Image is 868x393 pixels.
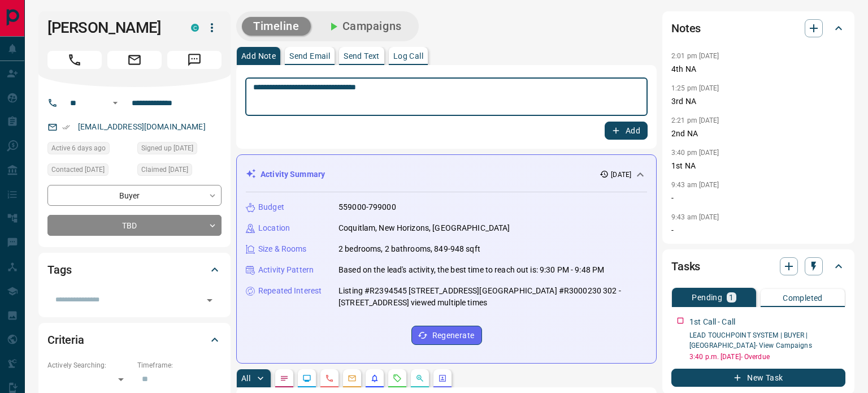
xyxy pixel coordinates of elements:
h2: Criteria [47,331,84,349]
button: Campaigns [315,17,413,36]
p: Size & Rooms [258,243,307,255]
div: condos.ca [191,24,199,32]
p: Listing #R2394545 [STREET_ADDRESS][GEOGRAPHIC_DATA] #R3000230 302 - [STREET_ADDRESS] viewed multi... [338,285,647,309]
div: Wed Aug 06 2025 [47,163,132,179]
p: Activity Pattern [258,264,314,276]
p: 1 [729,293,734,301]
p: 3rd NA [671,96,845,107]
svg: Lead Browsing Activity [302,374,311,383]
div: Criteria [47,326,222,353]
h2: Notes [671,19,701,37]
span: Claimed [DATE] [141,164,188,175]
p: Activity Summary [261,169,325,180]
svg: Listing Alerts [370,374,379,383]
p: Timeframe: [137,360,222,370]
p: 1st NA [671,160,845,172]
p: Pending [692,293,722,301]
p: Add Note [241,52,276,60]
svg: Opportunities [415,374,424,383]
p: Send Email [289,52,330,60]
p: 9:43 am [DATE] [671,181,719,189]
svg: Emails [348,374,357,383]
span: Contacted [DATE] [51,164,105,175]
svg: Agent Actions [438,374,447,383]
p: - [671,224,845,236]
p: 2nd NA [671,128,845,140]
p: All [241,374,250,382]
p: Budget [258,201,284,213]
div: Tags [47,256,222,283]
button: New Task [671,369,845,387]
p: Coquitlam, New Horizons, [GEOGRAPHIC_DATA] [338,222,510,234]
svg: Requests [393,374,402,383]
span: Call [47,51,102,69]
p: 1st Call - Call [689,316,735,328]
p: - [671,192,845,204]
span: Signed up [DATE] [141,142,193,154]
p: 3:40 pm [DATE] [671,149,719,157]
p: 2:21 pm [DATE] [671,116,719,124]
span: Message [167,51,222,69]
button: Open [108,96,122,110]
p: 559000-799000 [338,201,396,213]
p: Log Call [393,52,423,60]
button: Regenerate [411,326,482,345]
svg: Email Verified [62,123,70,131]
span: Email [107,51,162,69]
p: Actively Searching: [47,360,132,370]
h2: Tasks [671,257,700,275]
div: Tue Aug 05 2025 [47,142,132,158]
p: 9:43 am [DATE] [671,213,719,221]
p: Based on the lead's activity, the best time to reach out is: 9:30 PM - 9:48 PM [338,264,604,276]
p: Location [258,222,290,234]
div: Activity Summary[DATE] [246,164,647,185]
p: [DATE] [611,170,631,180]
div: Buyer [47,185,222,206]
div: Notes [671,15,845,42]
p: 3:40 p.m. [DATE] - Overdue [689,352,845,362]
p: 2 bedrooms, 2 bathrooms, 849-948 sqft [338,243,480,255]
div: Tue Aug 05 2025 [137,142,222,158]
p: Send Text [344,52,380,60]
h1: [PERSON_NAME] [47,19,174,37]
button: Timeline [242,17,311,36]
p: 1:25 pm [DATE] [671,84,719,92]
div: Wed Aug 06 2025 [137,163,222,179]
button: Add [605,122,648,140]
button: Open [202,292,218,308]
div: Tasks [671,253,845,280]
span: Active 6 days ago [51,142,106,154]
p: 2:01 pm [DATE] [671,52,719,60]
svg: Calls [325,374,334,383]
div: TBD [47,215,222,236]
svg: Notes [280,374,289,383]
p: Repeated Interest [258,285,322,297]
p: 4th NA [671,63,845,75]
a: LEAD TOUCHPOINT SYSTEM | BUYER | [GEOGRAPHIC_DATA]- View Campaigns [689,331,812,349]
a: [EMAIL_ADDRESS][DOMAIN_NAME] [78,122,206,131]
h2: Tags [47,261,71,279]
p: Completed [783,294,823,302]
